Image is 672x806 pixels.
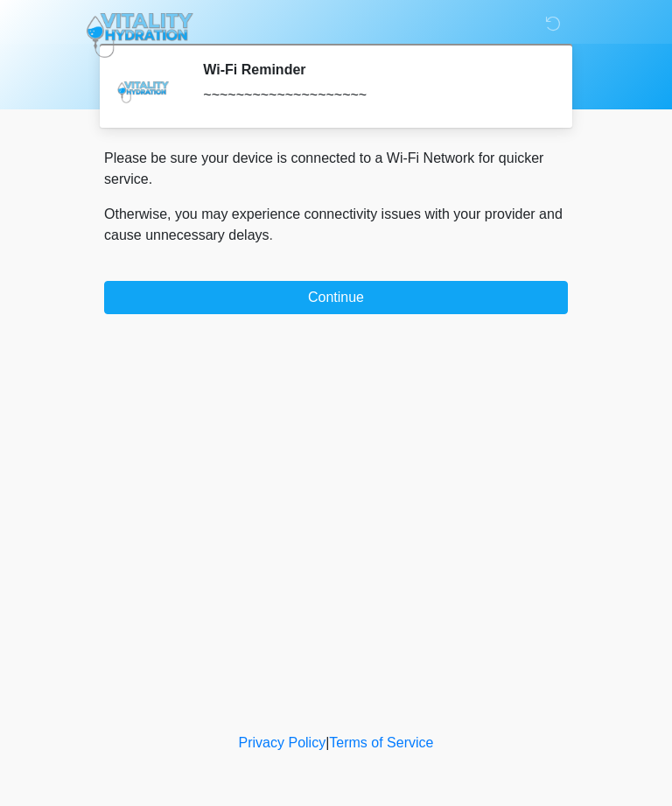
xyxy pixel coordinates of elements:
[203,85,542,106] div: ~~~~~~~~~~~~~~~~~~~~
[269,228,273,242] span: .
[87,13,193,58] img: Vitality Hydration Logo
[104,148,568,190] p: Please be sure your device is connected to a Wi-Fi Network for quicker service.
[325,735,329,750] a: |
[329,735,433,750] a: Terms of Service
[239,735,326,750] a: Privacy Policy
[104,281,568,314] button: Continue
[117,61,170,114] img: Agent Avatar
[104,204,568,246] p: Otherwise, you may experience connectivity issues with your provider and cause unnecessary delays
